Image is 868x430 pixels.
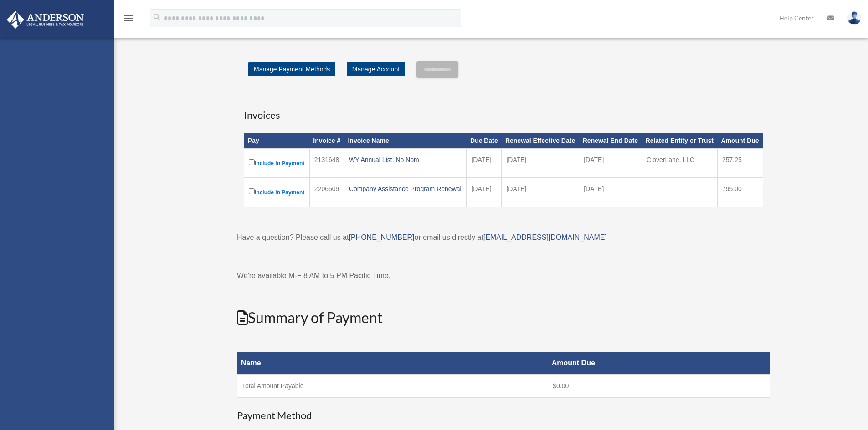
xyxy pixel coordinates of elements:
[249,187,305,198] label: Include in Payment
[4,11,87,29] img: Anderson Advisors Platinum Portal
[248,62,335,76] a: Manage Payment Methods
[467,133,502,149] th: Due Date
[244,133,310,149] th: Pay
[237,231,770,244] p: Have a question? Please call us at or email us directly at
[309,178,344,207] td: 2206509
[548,374,770,397] td: $0.00
[237,308,770,328] h2: Summary of Payment
[717,178,763,207] td: 795.00
[548,352,770,375] th: Amount Due
[249,157,305,169] label: Include in Payment
[344,133,467,149] th: Invoice Name
[237,269,770,282] p: We're available M-F 8 AM to 5 PM Pacific Time.
[309,133,344,149] th: Invoice #
[467,178,502,207] td: [DATE]
[249,159,255,165] input: Include in Payment
[244,100,763,122] h3: Invoices
[502,133,579,149] th: Renewal Effective Date
[349,153,462,166] div: WY Annual List, No Nom
[237,374,548,397] td: Total Amount Payable
[309,149,344,178] td: 2131648
[237,352,548,375] th: Name
[642,149,718,178] td: CloverLane, LLC
[123,13,134,24] i: menu
[349,233,414,241] a: [PHONE_NUMBER]
[237,409,770,423] h3: Payment Method
[642,133,718,149] th: Related Entity or Trust
[502,178,579,207] td: [DATE]
[502,149,579,178] td: [DATE]
[347,62,405,76] a: Manage Account
[152,12,162,22] i: search
[717,149,763,178] td: 257.25
[579,149,642,178] td: [DATE]
[579,133,642,149] th: Renewal End Date
[249,188,255,194] input: Include in Payment
[123,16,134,24] a: menu
[483,233,607,241] a: [EMAIL_ADDRESS][DOMAIN_NAME]
[847,11,861,25] img: User Pic
[467,149,502,178] td: [DATE]
[717,133,763,149] th: Amount Due
[579,178,642,207] td: [DATE]
[349,182,462,195] div: Company Assistance Program Renewal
